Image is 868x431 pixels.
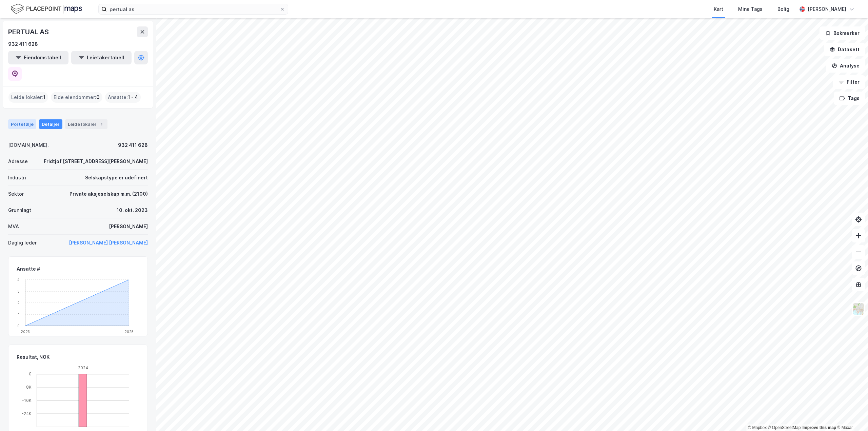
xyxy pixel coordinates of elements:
[8,26,50,37] div: PERTUAL AS
[24,385,32,390] tspan: -8K
[824,43,865,56] button: Datasett
[834,398,868,431] div: Kontrollprogram for chat
[22,398,32,403] tspan: -16K
[105,92,141,103] div: Ansatte :
[109,222,148,231] div: [PERSON_NAME]
[833,75,865,89] button: Filter
[768,425,801,430] a: OpenStreetMap
[96,93,100,101] span: 0
[8,40,38,48] div: 932 411 628
[8,141,49,149] div: [DOMAIN_NAME].
[748,425,767,430] a: Mapbox
[70,190,148,198] div: Private aksjeselskap m.m. (2100)
[71,51,132,64] button: Leietakertabell
[128,93,138,101] span: 1 - 4
[8,190,24,198] div: Sektor
[8,222,19,231] div: MVA
[51,92,102,103] div: Eide eiendommer :
[8,206,31,214] div: Grunnlagt
[17,300,20,305] tspan: 2
[39,119,62,129] div: Detaljer
[11,3,82,15] img: logo.f888ab2527a4732fd821a326f86c7f29.svg
[17,277,20,281] tspan: 4
[22,411,32,416] tspan: -24K
[8,157,28,165] div: Adresse
[777,5,789,13] div: Bolig
[17,265,139,273] div: Ansatte #
[803,425,836,430] a: Improve this map
[18,289,20,293] tspan: 3
[65,119,107,129] div: Leide lokaler
[826,59,865,73] button: Analyse
[714,5,723,13] div: Kart
[124,330,134,334] tspan: 2025
[8,119,36,129] div: Portefølje
[17,353,139,361] div: Resultat, NOK
[820,26,865,40] button: Bokmerker
[98,121,105,128] div: 1
[78,365,88,370] tspan: 2024
[44,157,148,165] div: Fridtjof [STREET_ADDRESS][PERSON_NAME]
[8,92,48,103] div: Leide lokaler :
[18,312,20,316] tspan: 1
[834,398,868,431] iframe: Chat Widget
[852,302,865,315] img: Z
[118,141,148,149] div: 932 411 628
[43,93,45,101] span: 1
[834,92,865,105] button: Tags
[21,330,30,334] tspan: 2023
[85,174,148,182] div: Selskapstype er udefinert
[117,206,148,214] div: 10. okt. 2023
[107,4,280,14] input: Søk på adresse, matrikkel, gårdeiere, leietakere eller personer
[17,324,20,328] tspan: 0
[8,239,37,247] div: Daglig leder
[808,5,846,13] div: [PERSON_NAME]
[738,5,763,13] div: Mine Tags
[29,371,32,376] tspan: 0
[8,174,26,182] div: Industri
[8,51,68,64] button: Eiendomstabell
